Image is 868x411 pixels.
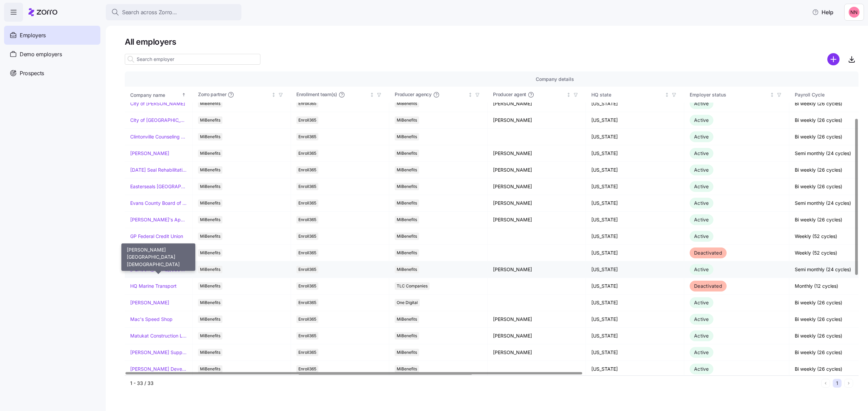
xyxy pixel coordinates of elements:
[200,216,220,223] span: MiBenefits
[488,261,586,278] td: [PERSON_NAME]
[827,53,840,65] svg: add icon
[200,365,220,373] span: MiBenefits
[488,311,586,328] td: [PERSON_NAME]
[397,349,417,356] span: MiBenefits
[694,366,709,372] span: Active
[298,266,316,273] span: Enroll365
[586,344,684,361] td: [US_STATE]
[586,162,684,178] td: [US_STATE]
[694,233,709,239] span: Active
[130,133,187,140] a: Clintonville Counseling and Wellness
[586,212,684,228] td: [US_STATE]
[397,249,417,257] span: MiBenefits
[130,316,173,323] a: Mac's Speed Shop
[125,37,859,47] h1: All employers
[200,282,220,290] span: MiBenefits
[181,92,186,97] div: Sorted ascending
[586,328,684,344] td: [US_STATE]
[488,162,586,178] td: [PERSON_NAME]
[770,92,774,97] div: Not sorted
[395,91,432,98] span: Producer agency
[694,117,709,123] span: Active
[586,361,684,377] td: [US_STATE]
[4,26,100,45] a: Employers
[298,150,316,157] span: Enroll365
[694,200,709,206] span: Active
[397,233,417,240] span: MiBenefits
[4,64,100,83] a: Prospects
[298,100,316,107] span: Enroll365
[298,216,316,223] span: Enroll365
[130,117,187,124] a: City of [GEOGRAPHIC_DATA]
[493,91,526,98] span: Producer agent
[694,167,709,173] span: Active
[586,245,684,261] td: [US_STATE]
[389,87,488,103] th: Producer agencyNot sorted
[397,116,417,124] span: MiBenefits
[586,195,684,212] td: [US_STATE]
[694,183,709,189] span: Active
[106,4,241,20] button: Search across Zorro...
[586,261,684,278] td: [US_STATE]
[298,166,316,174] span: Enroll365
[795,91,867,99] div: Payroll Cycle
[488,212,586,228] td: [PERSON_NAME]
[397,299,418,306] span: One Digital
[397,100,417,107] span: MiBenefits
[586,145,684,162] td: [US_STATE]
[665,92,669,97] div: Not sorted
[130,332,187,339] a: Matukat Construction LLC
[298,133,316,140] span: Enroll365
[694,300,709,305] span: Active
[122,8,177,17] span: Search across Zorro...
[200,199,220,207] span: MiBenefits
[488,112,586,129] td: [PERSON_NAME]
[200,150,220,157] span: MiBenefits
[130,167,187,173] a: [DATE] Seal Rehabilitation Center of [GEOGRAPHIC_DATA]
[130,366,187,372] a: [PERSON_NAME] Development Corporation
[298,249,316,257] span: Enroll365
[298,199,316,207] span: Enroll365
[200,299,220,306] span: MiBenefits
[130,233,183,240] a: GP Federal Credit Union
[296,91,337,98] span: Enrollment team(s)
[130,100,185,107] a: City of [PERSON_NAME]
[488,195,586,212] td: [PERSON_NAME]
[694,101,709,106] span: Active
[397,332,417,340] span: MiBenefits
[849,7,860,18] img: 37cb906d10cb440dd1cb011682786431
[200,166,220,174] span: MiBenefits
[20,31,46,40] span: Employers
[694,266,709,272] span: Active
[488,87,586,103] th: Producer agentNot sorted
[291,87,389,103] th: Enrollment team(s)Not sorted
[807,5,839,19] button: Help
[488,328,586,344] td: [PERSON_NAME]
[125,87,193,103] th: Company nameSorted ascending
[200,233,220,240] span: MiBenefits
[271,92,276,97] div: Not sorted
[130,91,180,99] div: Company name
[684,87,789,103] th: Employer statusNot sorted
[586,112,684,129] td: [US_STATE]
[586,278,684,295] td: [US_STATE]
[397,282,428,290] span: TLC Companies
[488,95,586,112] td: [PERSON_NAME]
[586,129,684,145] td: [US_STATE]
[586,178,684,195] td: [US_STATE]
[397,183,417,190] span: MiBenefits
[200,266,220,273] span: MiBenefits
[4,45,100,64] a: Demo employers
[591,91,663,99] div: HQ state
[130,349,187,356] a: [PERSON_NAME] Supply Company
[298,116,316,124] span: Enroll365
[130,216,187,223] a: [PERSON_NAME]'s Appliance/[PERSON_NAME]'s Academy/Fluid Services
[488,178,586,195] td: [PERSON_NAME]
[200,316,220,323] span: MiBenefits
[298,282,316,290] span: Enroll365
[298,183,316,190] span: Enroll365
[130,150,169,157] a: [PERSON_NAME]
[586,311,684,328] td: [US_STATE]
[566,92,571,97] div: Not sorted
[298,349,316,356] span: Enroll365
